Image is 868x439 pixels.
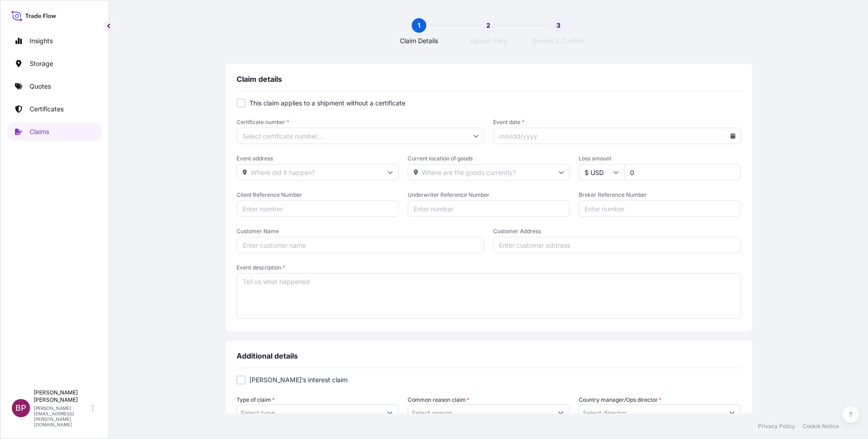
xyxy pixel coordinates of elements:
span: Review & Confirm [532,36,585,45]
a: Privacy Policy [758,423,795,430]
p: Claims [30,127,49,136]
span: 3 [556,21,560,30]
span: Upload Files [470,36,507,45]
input: Where are the goods currently? [408,164,570,180]
button: Show suggestions [382,404,398,421]
input: mm/dd/yyyy [493,128,741,144]
span: Claim Details [400,36,438,45]
span: Customer Address [493,228,741,235]
a: Claims [8,123,101,141]
input: Select reason [408,404,553,421]
span: Additional details [237,351,298,360]
a: Insights [8,32,101,50]
label: Type of claim [237,395,275,404]
span: Customer Name [237,228,484,235]
input: Select type [237,404,382,421]
span: Loss amount [579,155,741,162]
span: 2 [486,21,490,30]
span: Underwriter Reference Number [408,191,570,199]
span: Event date [493,119,741,126]
span: Event address [237,155,399,162]
input: Enter number [408,200,570,217]
input: Select director [579,404,724,421]
a: Cookie Notice [802,423,839,430]
button: Show suggestions [553,404,569,421]
a: Quotes [8,77,101,95]
input: Enter customer name [237,237,484,253]
span: 1 [418,21,420,30]
span: [PERSON_NAME]’s interest claim [249,375,348,384]
span: Claim details [237,75,282,84]
a: Storage [8,55,101,73]
span: Certificate number [237,119,484,126]
p: Storage [30,59,53,68]
p: [PERSON_NAME] [PERSON_NAME] [34,389,90,404]
span: Broker Reference Number [579,191,741,199]
p: Certificates [30,105,64,114]
span: Client Reference Number [237,191,399,199]
input: Select certificate number... [237,128,484,144]
span: Current location of goods [408,155,570,162]
label: Country manager/Ops director [579,395,661,404]
p: [PERSON_NAME][EMAIL_ADDRESS][PERSON_NAME][DOMAIN_NAME] [34,405,90,427]
input: Enter number [579,200,741,217]
label: Common reason claim [408,395,469,404]
input: Enter customer address [493,237,741,253]
span: BP [15,404,26,413]
span: Event description [237,264,741,271]
input: Enter number [237,200,399,217]
p: This claim applies to a shipment without a certificate [249,99,405,108]
p: Insights [30,36,53,45]
a: Certificates [8,100,101,118]
p: Quotes [30,82,51,91]
button: Show suggestions [724,404,740,421]
input: Where did it happen? [237,164,399,180]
